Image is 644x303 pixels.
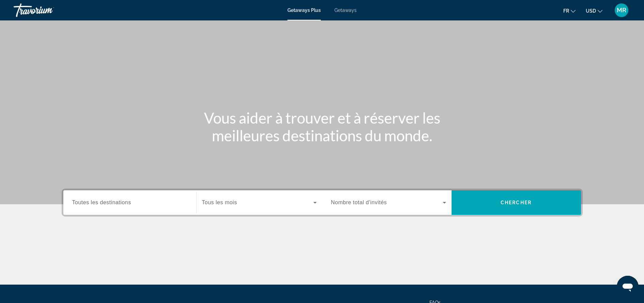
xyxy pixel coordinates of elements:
[331,200,387,205] span: Nombre total d'invités
[72,200,131,205] span: Toutes les destinations
[586,6,602,16] button: Change currency
[334,7,357,13] a: Getaways
[617,276,639,298] iframe: Bouton de lancement de la fenêtre de messagerie
[613,3,630,17] button: User Menu
[63,190,581,215] div: Search widget
[14,1,82,19] a: Travorium
[287,7,321,13] a: Getaways Plus
[563,6,576,16] button: Change language
[194,109,450,144] h1: Vous aider à trouver et à réserver les meilleures destinations du monde.
[586,8,596,14] span: USD
[202,200,237,205] span: Tous les mois
[501,200,532,205] span: Chercher
[617,7,626,14] span: MR
[452,190,581,215] button: Chercher
[563,8,569,14] span: fr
